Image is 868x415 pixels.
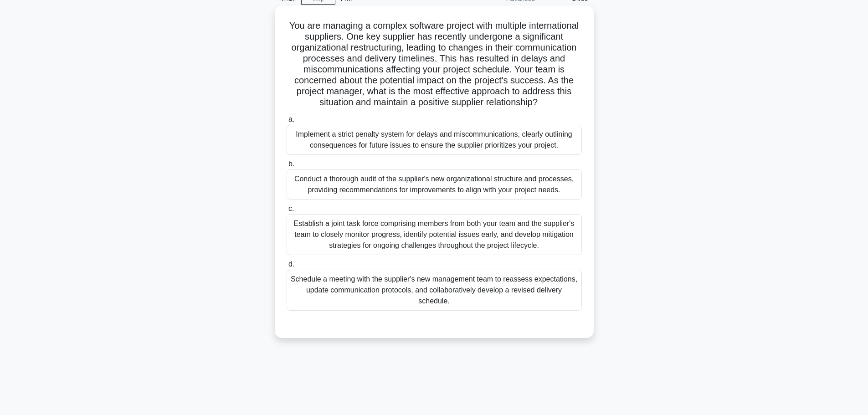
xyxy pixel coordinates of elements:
[288,260,294,268] span: d.
[288,205,294,212] span: c.
[287,125,582,155] div: Implement a strict penalty system for delays and miscommunications, clearly outlining consequence...
[287,270,582,311] div: Schedule a meeting with the supplier's new management team to reassess expectations, update commu...
[288,115,294,123] span: a.
[286,20,583,108] h5: You are managing a complex software project with multiple international suppliers. One key suppli...
[287,214,582,255] div: Establish a joint task force comprising members from both your team and the supplier's team to cl...
[287,169,582,200] div: Conduct a thorough audit of the supplier's new organizational structure and processes, providing ...
[288,160,294,168] span: b.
